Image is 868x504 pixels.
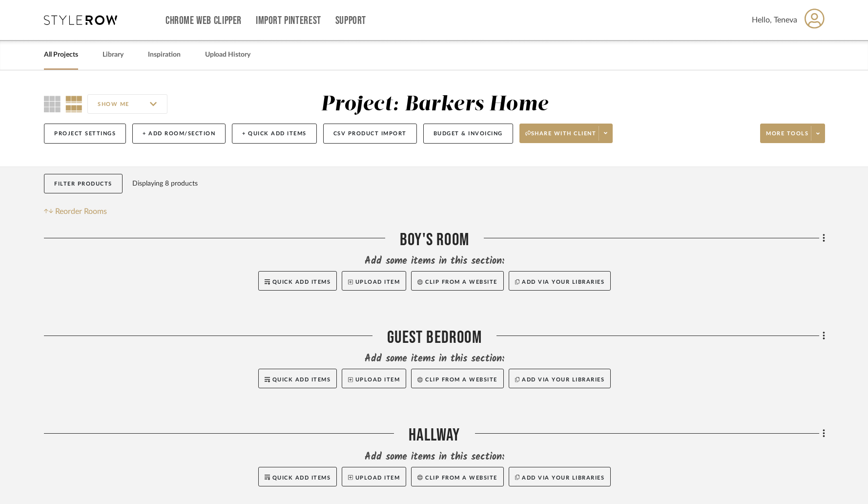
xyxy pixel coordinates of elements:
[509,271,611,291] button: Add via your libraries
[411,369,503,388] button: Clip from a website
[44,124,126,144] button: Project Settings
[411,271,503,291] button: Clip from a website
[423,124,513,144] button: Budget & Invoicing
[272,377,331,382] span: Quick Add Items
[752,14,797,26] span: Hello, Teneva
[232,124,317,144] button: + Quick Add Items
[519,124,613,143] button: Share with client
[342,271,406,291] button: Upload Item
[44,352,825,366] div: Add some items in this section:
[258,467,337,486] button: Quick Add Items
[55,206,107,217] span: Reorder Rooms
[256,17,321,25] a: Import Pinterest
[165,17,242,25] a: Chrome Web Clipper
[411,467,503,486] button: Clip from a website
[132,124,226,144] button: + Add Room/Section
[342,467,406,486] button: Upload Item
[335,17,366,25] a: Support
[44,174,123,194] button: Filter Products
[205,48,250,62] a: Upload History
[525,130,597,145] span: Share with client
[44,450,825,464] div: Add some items in this section:
[103,48,124,62] a: Library
[258,369,337,388] button: Quick Add Items
[148,48,181,62] a: Inspiration
[342,369,406,388] button: Upload Item
[44,48,78,62] a: All Projects
[760,124,825,143] button: More tools
[509,369,611,388] button: Add via your libraries
[272,475,331,481] span: Quick Add Items
[272,279,331,285] span: Quick Add Items
[321,94,548,115] div: Project: Barkers Home
[323,124,417,144] button: CSV Product Import
[766,130,808,145] span: More tools
[509,467,611,486] button: Add via your libraries
[258,271,337,291] button: Quick Add Items
[44,206,107,217] button: Reorder Rooms
[44,254,825,268] div: Add some items in this section:
[132,174,198,193] div: Displaying 8 products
